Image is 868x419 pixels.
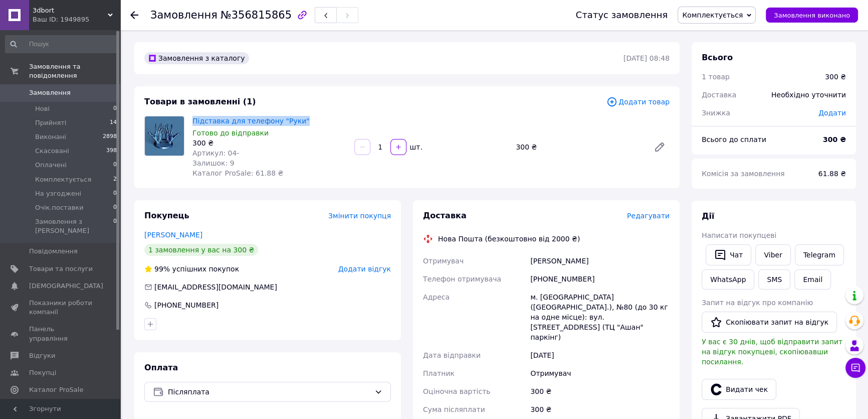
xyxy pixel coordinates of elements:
div: 300 ₴ [192,138,346,148]
span: Редагувати [627,212,670,220]
span: Телефон отримувача [423,275,501,283]
div: 300 ₴ [512,140,645,154]
span: Комплектується [682,11,743,19]
div: 1 замовлення у вас на 300 ₴ [144,244,258,256]
a: Підставка для телефону "Руки" [192,117,310,125]
a: [PERSON_NAME] [144,231,202,239]
span: Післяплата [168,386,370,397]
span: Замовлення [150,9,218,21]
span: 0 [113,189,117,198]
span: Запит на відгук про компанію [702,299,813,307]
button: Чат [706,244,751,265]
a: Viber [755,244,790,265]
div: Отримувач [528,364,672,382]
span: Замовлення виконано [774,12,850,19]
span: [EMAIL_ADDRESS][DOMAIN_NAME] [154,283,277,291]
span: 14 [110,118,117,127]
time: [DATE] 08:48 [623,54,670,62]
span: Дата відправки [423,351,481,359]
div: Статус замовлення [576,10,668,20]
span: Покупець [144,211,189,220]
span: 61.88 ₴ [818,170,846,178]
span: Готово до відправки [192,129,269,137]
a: WhatsApp [702,269,754,290]
span: Комісія за замовлення [702,170,785,178]
button: Видати чек [702,379,776,400]
span: Змінити покупця [328,212,391,220]
div: Нова Пошта (безкоштовно від 2000 ₴) [436,234,582,244]
button: SMS [758,269,790,290]
div: Ваш ID: 1949895 [33,15,120,24]
span: Каталог ProSale: 61.88 ₴ [192,169,283,177]
span: На узгоджені [35,189,81,198]
span: 0 [113,104,117,113]
span: Виконані [35,132,66,142]
span: Додати [818,109,846,117]
span: 398 [106,147,117,156]
span: Повідомлення [29,247,78,256]
span: Написати покупцеві [702,231,776,239]
span: Каталог ProSale [29,385,83,394]
span: [DEMOGRAPHIC_DATA] [29,282,103,291]
span: Товари в замовленні (1) [144,97,256,106]
div: [DATE] [528,346,672,364]
span: Сума післяплати [423,405,485,413]
div: Необхідно уточнити [765,84,852,106]
span: Прийняті [35,118,66,127]
button: Чат з покупцем [845,358,865,378]
input: Пошук [5,35,118,53]
div: [PERSON_NAME] [528,252,672,270]
div: [PHONE_NUMBER] [153,300,220,310]
span: Нові [35,104,50,113]
span: Адреса [423,293,450,301]
span: Всього до сплати [702,135,766,144]
span: Доставка [702,91,736,99]
span: Знижка [702,109,730,117]
span: Платник [423,369,455,377]
span: Комплектується [35,175,91,184]
span: Дії [702,211,714,221]
span: Очік.поставки [35,203,84,212]
span: Залишок: 9 [192,159,235,167]
span: Оціночна вартість [423,387,490,395]
img: Підставка для телефону "Руки" [145,116,184,156]
span: У вас є 30 днів, щоб відправити запит на відгук покупцеві, скопіювавши посилання. [702,338,842,366]
span: Товари та послуги [29,264,93,273]
span: 3dbort [33,6,108,15]
span: 2898 [103,132,117,142]
span: 99% [154,265,170,273]
div: шт. [407,142,423,152]
span: Скасовані [35,147,69,156]
span: Оплачені [35,161,67,170]
a: Редагувати [649,137,670,157]
span: №356815865 [221,9,292,21]
div: 300 ₴ [825,72,846,82]
span: Артикул: 04- [192,149,239,157]
div: [PHONE_NUMBER] [528,270,672,288]
a: Telegram [795,244,844,265]
span: Відгуки [29,351,55,360]
span: Додати товар [606,96,670,107]
div: м. [GEOGRAPHIC_DATA] ([GEOGRAPHIC_DATA].), №80 (до 30 кг на одне місце): вул. [STREET_ADDRESS] (Т... [528,288,672,346]
span: 0 [113,161,117,170]
div: Повернутися назад [130,10,138,20]
span: Доставка [423,211,467,220]
span: Отримувач [423,257,464,265]
span: Додати відгук [338,265,391,273]
span: 1 товар [702,73,730,81]
span: Показники роботи компанії [29,299,93,317]
b: 300 ₴ [823,135,846,144]
span: Замовлення [29,88,71,97]
span: Всього [702,53,733,62]
button: Email [794,269,831,290]
button: Замовлення виконано [766,8,858,23]
span: Покупці [29,368,56,377]
div: успішних покупок [144,264,239,274]
span: 0 [113,203,117,212]
div: 300 ₴ [528,382,672,400]
span: Оплата [144,363,178,372]
span: Замовлення та повідомлення [29,62,120,80]
span: Замовлення з [PERSON_NAME] [35,217,113,235]
span: 0 [113,217,117,235]
span: 2 [113,175,117,184]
